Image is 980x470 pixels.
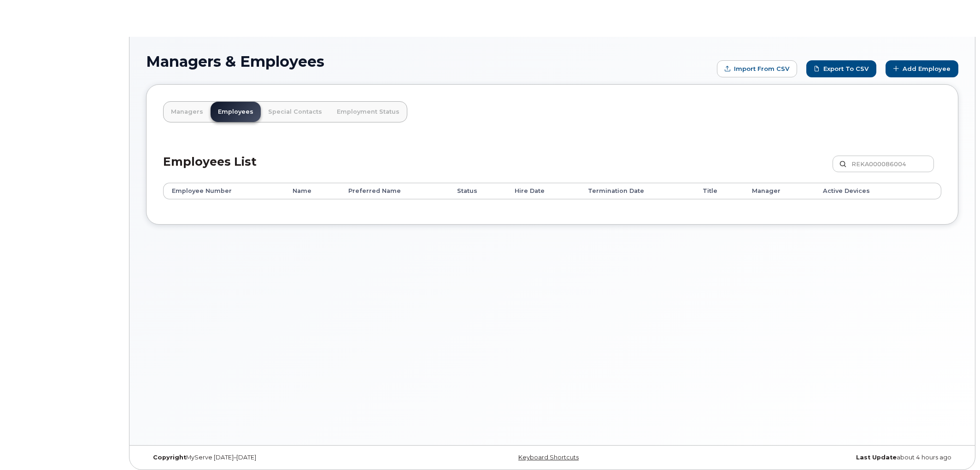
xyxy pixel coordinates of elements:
[153,454,186,461] strong: Copyright
[694,183,744,199] th: Title
[329,102,407,122] a: Employment Status
[449,183,507,199] th: Status
[717,60,797,77] form: Import from CSV
[211,102,261,122] a: Employees
[518,454,579,461] a: Keyboard Shortcuts
[806,60,876,77] a: Export to CSV
[146,53,712,70] h1: Managers & Employees
[744,183,815,199] th: Manager
[687,454,958,461] div: about 4 hours ago
[284,183,340,199] th: Name
[856,454,897,461] strong: Last Update
[340,183,449,199] th: Preferred Name
[886,60,958,77] a: Add Employee
[146,454,417,461] div: MyServe [DATE]–[DATE]
[815,183,915,199] th: Active Devices
[261,102,329,122] a: Special Contacts
[164,102,211,122] a: Managers
[163,183,284,199] th: Employee Number
[580,183,694,199] th: Termination Date
[506,183,580,199] th: Hire Date
[163,156,257,183] h2: Employees List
